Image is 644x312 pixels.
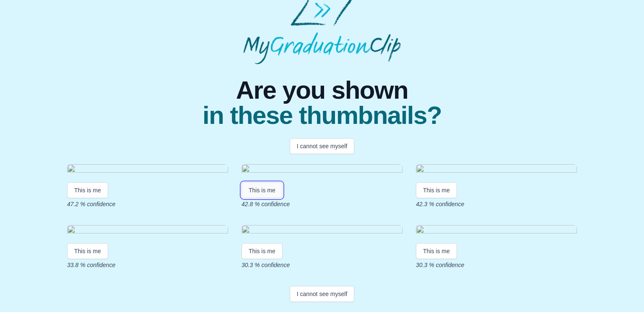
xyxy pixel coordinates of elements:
[241,225,402,236] img: 9ab36caf79cc2f40984fef2eae00015f0720a7c4.gif
[241,200,402,208] p: 42.8 % confidence
[203,78,441,103] span: Are you shown
[67,164,228,176] img: 42b1c267b43d7df2729901e1b896bac467a4f811.gif
[241,182,283,198] button: This is me
[290,138,355,154] button: I cannot see myself
[290,286,355,302] button: I cannot see myself
[67,200,228,208] p: 47.2 % confidence
[67,261,228,269] p: 33.8 % confidence
[67,243,108,259] button: This is me
[416,200,577,208] p: 42.3 % confidence
[67,182,108,198] button: This is me
[67,225,228,236] img: 0f61f19ed1f28429bccb50fdb3fc025bc0109594.gif
[416,261,577,269] p: 30.3 % confidence
[203,103,441,128] span: in these thumbnails?
[416,243,457,259] button: This is me
[241,164,402,176] img: 802ac1a75037a857f6e0a4f041e7c562ba37ccb3.gif
[416,182,457,198] button: This is me
[416,225,577,236] img: 737df333ed64faf4002efff6695c391334681b43.gif
[241,261,402,269] p: 30.3 % confidence
[241,243,283,259] button: This is me
[416,164,577,176] img: 0d09d33e7899d7a8ae17711053b9d8c9a0dd04dd.gif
